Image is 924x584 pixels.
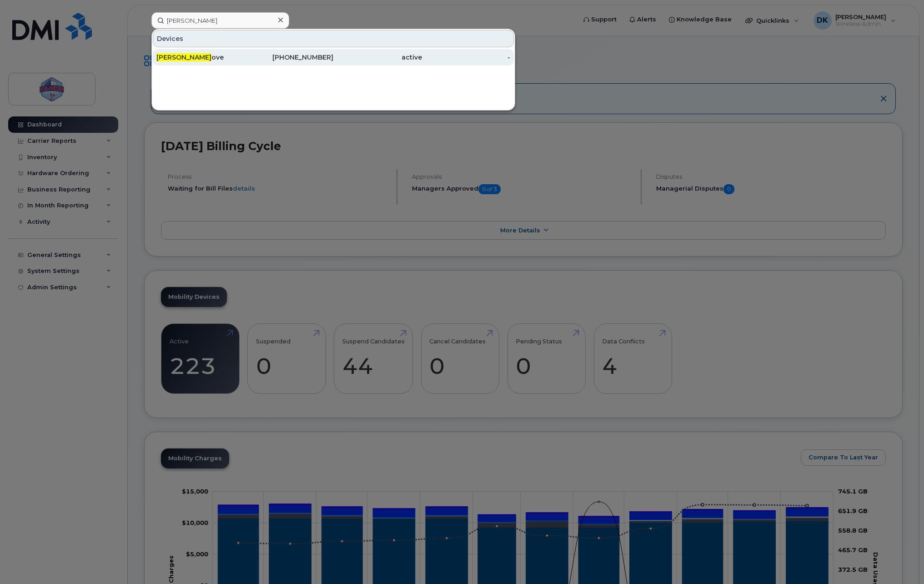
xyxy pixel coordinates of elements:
[153,30,514,47] div: Devices
[422,53,511,62] div: -
[153,49,514,65] a: [PERSON_NAME]ove[PHONE_NUMBER]active-
[156,53,211,61] span: [PERSON_NAME]
[333,53,422,62] div: active
[245,53,334,62] div: [PHONE_NUMBER]
[156,53,245,62] div: ove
